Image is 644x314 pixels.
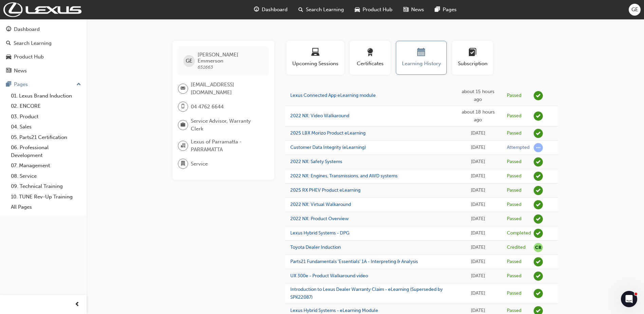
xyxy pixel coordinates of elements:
[290,259,418,264] a: Parts21 Fundamentals 'Essentials' 1A - Interpreting & Analysis
[14,25,40,33] div: Dashboard
[507,202,521,208] div: Passed
[290,92,376,98] a: Lexus Connected App eLearning module
[460,290,497,297] div: Fri Apr 25 2025 19:43:10 GMT+1000 (Australian Eastern Standard Time)
[534,111,543,121] span: learningRecordVerb_PASS-icon
[534,229,543,238] span: learningRecordVerb_COMPLETE-icon
[435,5,440,14] span: pages-icon
[290,273,368,279] a: UX 300e - Product Walkaround video
[198,64,213,70] span: 651663
[8,192,84,202] a: 10. TUNE Rev-Up Training
[181,141,185,150] span: organisation-icon
[191,103,224,111] span: 04 4762 6644
[8,132,84,143] a: 05. Parts21 Certification
[6,54,11,60] span: car-icon
[631,6,638,14] span: GE
[298,5,303,14] span: search-icon
[290,308,378,313] a: Lexus Hybrid Systems - eLearning Module
[8,142,84,160] a: 06. Professional Development
[443,6,457,14] span: Pages
[396,41,447,75] button: Learning History
[534,91,543,100] span: learningRecordVerb_PASS-icon
[290,144,366,150] a: Customer Data Integrity (eLearning)
[8,91,84,101] a: 01. Lexus Brand Induction
[507,144,530,151] div: Attempted
[534,143,543,152] span: learningRecordVerb_ATTEMPT-icon
[6,68,11,74] span: news-icon
[507,159,521,165] div: Passed
[3,78,84,91] button: Pages
[507,259,521,265] div: Passed
[306,6,344,14] span: Search Learning
[366,48,374,57] span: award-icon
[6,27,11,33] span: guage-icon
[460,229,497,237] div: Sun May 11 2025 20:10:32 GMT+1000 (Australian Eastern Standard Time)
[460,201,497,209] div: Sun May 18 2025 20:45:54 GMT+1000 (Australian Eastern Standard Time)
[191,160,208,168] span: Service
[460,144,497,152] div: Wed Jul 02 2025 15:36:55 GMT+1000 (Australian Eastern Standard Time)
[534,214,543,224] span: learningRecordVerb_PASS-icon
[507,290,521,297] div: Passed
[460,129,497,137] div: Sun Aug 03 2025 16:30:31 GMT+1000 (Australian Eastern Standard Time)
[262,6,288,14] span: Dashboard
[290,159,342,164] a: 2022 NX: Safety Systems
[621,291,637,307] iframe: Intercom live chat
[254,5,259,14] span: guage-icon
[507,244,526,251] div: Credited
[355,60,385,68] span: Certificates
[460,215,497,223] div: Sun May 11 2025 21:11:22 GMT+1000 (Australian Eastern Standard Time)
[507,216,521,222] div: Passed
[290,230,349,236] a: Lexus Hybrid Systems - DPG
[411,6,424,14] span: News
[8,122,84,132] a: 04. Sales
[534,257,543,266] span: learningRecordVerb_PASS-icon
[460,88,497,103] div: Sun Aug 17 2025 23:46:38 GMT+1000 (Australian Eastern Standard Time)
[468,48,477,57] span: learningplan-icon
[629,4,641,16] button: GE
[14,53,44,61] div: Product Hub
[507,173,521,179] div: Passed
[292,60,339,68] span: Upcoming Sessions
[534,243,543,252] span: null-icon
[181,121,185,129] span: briefcase-icon
[534,186,543,195] span: learningRecordVerb_PASS-icon
[3,2,81,17] img: Trak
[507,92,521,99] div: Passed
[460,272,497,280] div: Fri Apr 25 2025 20:22:00 GMT+1000 (Australian Eastern Standard Time)
[6,82,11,88] span: pages-icon
[3,65,84,77] a: News
[460,108,497,124] div: Sun Aug 17 2025 20:42:45 GMT+1000 (Australian Eastern Standard Time)
[249,3,293,17] a: guage-iconDashboard
[507,230,531,237] div: Completed
[457,60,488,68] span: Subscription
[290,202,351,207] a: 2022 NX: Virtual Walkaround
[290,173,398,179] a: 2022 NX: Engines, Transmissions, and AWD systems
[355,5,360,14] span: car-icon
[287,41,344,75] button: Upcoming Sessions
[76,80,81,89] span: up-icon
[534,129,543,138] span: learningRecordVerb_PASS-icon
[3,23,84,36] a: Dashboard
[75,300,80,309] span: prev-icon
[290,286,443,300] a: Introduction to Lexus Dealer Warranty Claim - eLearning (Superseded by SPK22087)
[8,181,84,192] a: 09. Technical Training
[534,200,543,209] span: learningRecordVerb_PASS-icon
[290,244,341,250] a: Toyota Dealer Induction
[14,81,28,88] div: Pages
[398,3,429,17] a: news-iconNews
[534,172,543,181] span: learningRecordVerb_PASS-icon
[8,202,84,212] a: All Pages
[191,117,263,133] span: Service Advisor, Warranty Clerk
[401,60,441,68] span: Learning History
[290,187,361,193] a: 2025 RX PHEV Product eLearning
[181,84,185,93] span: email-icon
[363,6,392,14] span: Product Hub
[8,101,84,111] a: 02. ENCORE
[3,37,84,50] a: Search Learning
[417,48,425,57] span: calendar-icon
[6,40,11,47] span: search-icon
[8,171,84,181] a: 08. Service
[403,5,408,14] span: news-icon
[507,113,521,119] div: Passed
